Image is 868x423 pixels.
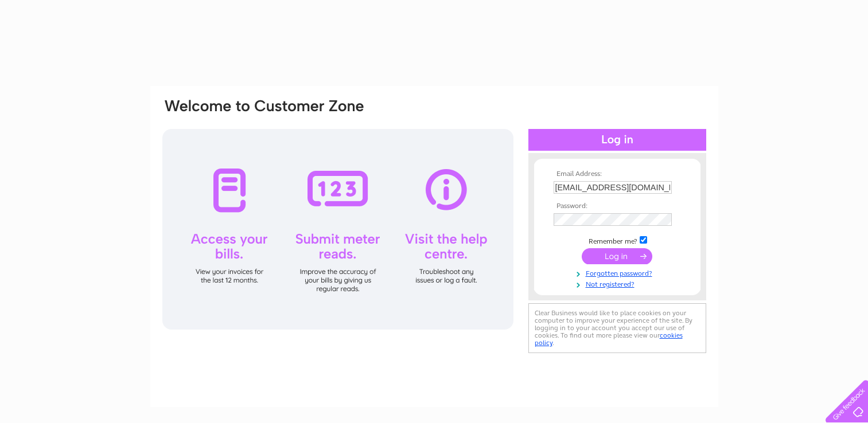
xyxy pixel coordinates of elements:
th: Password: [551,202,684,210]
a: Not registered? [554,278,684,289]
td: Remember me? [551,234,684,246]
div: Clear Business would like to place cookies on your computer to improve your experience of the sit... [528,303,706,353]
a: Forgotten password? [554,267,684,278]
th: Email Address: [551,170,684,178]
a: cookies policy [535,331,683,347]
input: Submit [582,248,652,264]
